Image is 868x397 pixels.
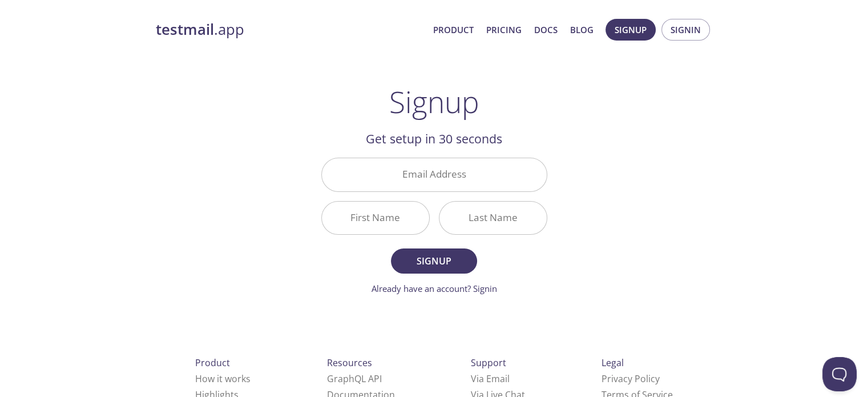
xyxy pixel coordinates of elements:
a: testmail.app [156,20,424,39]
span: Signin [671,22,701,37]
strong: testmail [156,19,214,39]
a: Product [433,22,474,37]
button: Signin [661,19,710,41]
h1: Signup [389,85,479,119]
a: Blog [570,22,594,37]
a: How it works [195,372,251,385]
span: Resources [327,356,372,369]
a: Pricing [486,22,522,37]
button: Signup [605,19,656,41]
a: Already have an account? Signin [372,283,497,294]
iframe: Help Scout Beacon - Open [822,357,857,391]
a: Docs [534,22,558,37]
span: Signup [615,22,647,37]
a: GraphQL API [327,372,382,385]
span: Signup [403,253,464,269]
a: Via Email [471,372,510,385]
a: Privacy Policy [601,372,660,385]
button: Signup [391,248,477,274]
span: Product [195,356,230,369]
h2: Get setup in 30 seconds [321,129,547,149]
span: Support [471,356,506,369]
span: Legal [601,356,624,369]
